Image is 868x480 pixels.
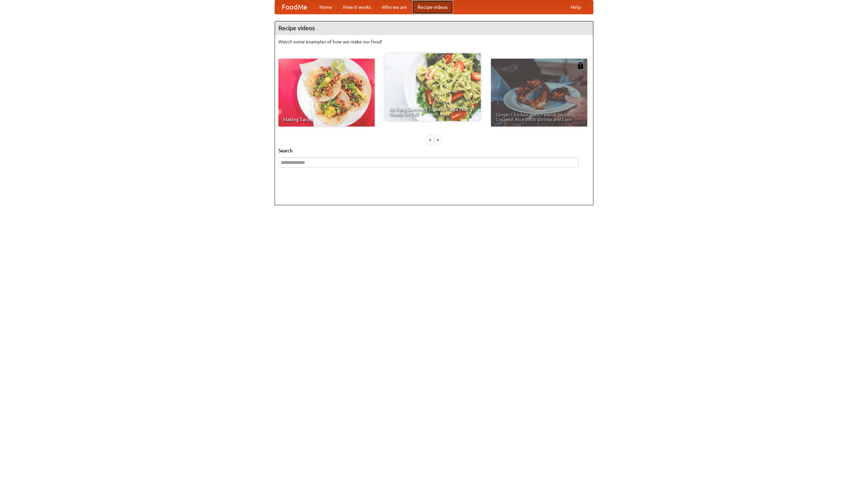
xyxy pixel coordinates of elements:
h4: Recipe videos [275,21,593,35]
span: An Easy, Summery Tomato Pasta That's Ready for Fall [389,107,476,116]
a: Home [314,0,338,14]
div: « [427,135,433,144]
a: Help [565,0,586,14]
div: » [435,135,441,144]
a: How it works [338,0,376,14]
img: 483408.png [577,62,584,69]
span: Making Tacos [283,117,370,122]
a: FoodMe [275,0,314,14]
a: Making Tacos [278,59,375,127]
p: Watch some examples of how we make our food! [278,38,590,45]
a: An Easy, Summery Tomato Pasta That's Ready for Fall [384,53,481,121]
a: Recipe videos [412,0,453,14]
h5: Search [278,147,590,154]
a: Who we are [376,0,412,14]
